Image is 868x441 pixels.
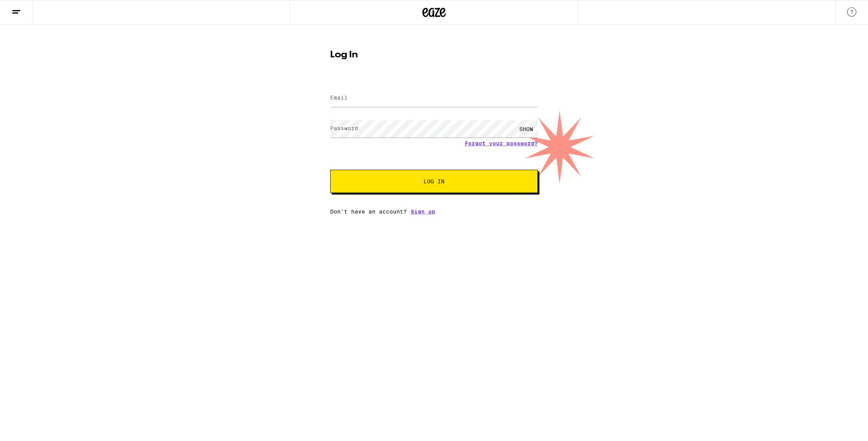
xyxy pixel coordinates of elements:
[424,179,444,184] span: Log In
[330,125,358,131] label: Password
[330,95,348,101] label: Email
[411,208,435,215] a: Sign up
[330,50,538,60] h1: Log In
[465,140,538,146] a: Forgot your password?
[330,90,538,107] input: Email
[330,170,538,193] button: Log In
[330,208,538,215] div: Don't have an account?
[515,120,538,138] div: SHOW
